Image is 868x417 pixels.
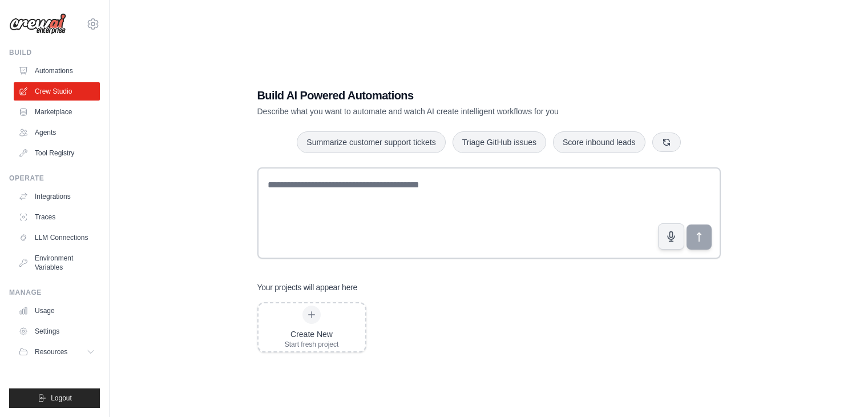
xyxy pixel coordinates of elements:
[257,87,641,103] h1: Build AI Powered Automations
[14,123,100,142] a: Agents
[658,223,684,250] button: Click to speak your automation idea
[35,347,67,356] span: Resources
[14,343,100,361] button: Resources
[553,131,645,153] button: Score inbound leads
[14,208,100,226] a: Traces
[297,131,445,153] button: Summarize customer support tickets
[257,106,641,117] p: Describe what you want to automate and watch AI create intelligent workflows for you
[14,187,100,206] a: Integrations
[14,228,100,247] a: LLM Connections
[14,302,100,320] a: Usage
[9,13,66,35] img: Logo
[9,174,100,183] div: Operate
[14,249,100,276] a: Environment Variables
[285,340,339,349] div: Start fresh project
[652,133,681,152] button: Get new suggestions
[9,288,100,297] div: Manage
[285,328,339,340] div: Create New
[9,48,100,57] div: Build
[14,322,100,340] a: Settings
[9,388,100,408] button: Logout
[14,144,100,162] a: Tool Registry
[453,131,546,153] button: Triage GitHub issues
[14,103,100,121] a: Marketplace
[51,394,72,403] span: Logout
[14,62,100,80] a: Automations
[257,282,358,293] h3: Your projects will appear here
[14,82,100,101] a: Crew Studio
